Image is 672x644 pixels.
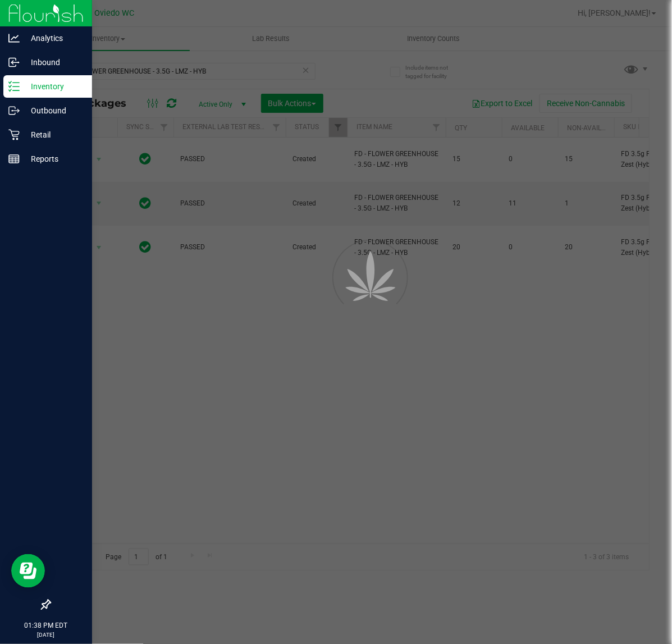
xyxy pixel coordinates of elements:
inline-svg: Outbound [8,105,20,116]
p: Reports [20,152,87,166]
p: [DATE] [5,631,87,639]
p: Analytics [20,31,87,45]
p: Inbound [20,56,87,69]
iframe: Resource center [11,554,45,588]
inline-svg: Inventory [8,81,20,92]
inline-svg: Retail [8,129,20,140]
inline-svg: Reports [8,153,20,165]
p: Outbound [20,104,87,117]
inline-svg: Inbound [8,57,20,68]
p: Inventory [20,80,87,93]
p: 01:38 PM EDT [5,620,87,631]
p: Retail [20,128,87,141]
inline-svg: Analytics [8,33,20,44]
